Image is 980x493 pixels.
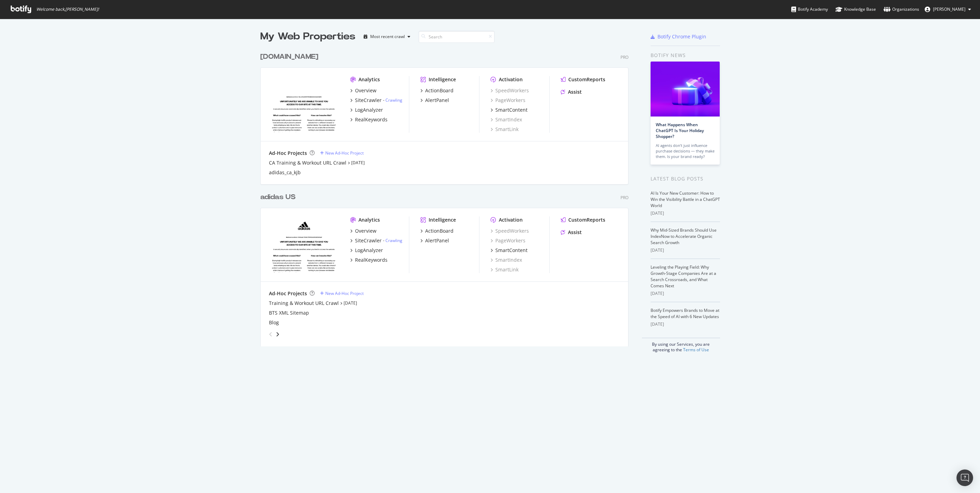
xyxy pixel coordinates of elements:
[561,76,605,83] a: CustomReports
[269,319,279,326] a: Blog
[269,150,307,157] div: Ad-Hoc Projects
[651,175,720,183] div: Latest Blog Posts
[269,159,346,166] div: CA Training & Workout URL Crawl
[495,247,528,254] div: SmartContent
[419,31,495,43] input: Search
[620,54,628,60] div: Pro
[561,229,582,236] a: Assist
[420,97,449,104] a: AlertPanel
[429,76,456,83] div: Intelligence
[491,266,519,273] a: SmartLink
[350,247,383,254] a: LogAnalyzer
[491,87,529,94] a: SpeedWorkers
[269,169,301,176] div: adidas_ca_kjb
[425,97,449,104] div: AlertPanel
[36,7,99,12] span: Welcome back, [PERSON_NAME] !
[383,97,402,103] div: -
[425,227,454,234] div: ActionBoard
[651,227,717,245] a: Why Mid-Sized Brands Should Use IndexNow to Accelerate Organic Search Growth
[350,106,383,113] a: LogAnalyzer
[568,216,605,223] div: CustomReports
[651,307,719,319] a: Botify Empowers Brands to Move at the Speed of AI with 6 New Updates
[791,6,828,13] div: Botify Academy
[260,192,298,202] a: adidas US
[325,290,364,296] div: New Ad-Hoc Project
[657,33,706,40] div: Botify Chrome Plugin
[361,31,413,42] button: Most recent crawl
[499,216,523,223] div: Activation
[269,300,339,307] a: Training & Workout URL Crawl
[429,216,456,223] div: Intelligence
[320,290,364,296] a: New Ad-Hoc Project
[933,6,965,12] span: Erika Ambriz
[491,257,522,263] a: SmartIndex
[385,97,402,103] a: Crawling
[491,227,529,234] a: SpeedWorkers
[355,257,388,263] div: RealKeywords
[919,4,977,15] button: [PERSON_NAME]
[651,321,720,327] div: [DATE]
[350,87,376,94] a: Overview
[420,227,454,234] a: ActionBoard
[491,106,528,113] a: SmartContent
[269,290,307,297] div: Ad-Hoc Projects
[651,190,720,208] a: AI Is Your New Customer: How to Win the Visibility Battle in a ChatGPT World
[260,44,634,346] div: grid
[260,52,321,62] a: [DOMAIN_NAME]
[568,229,582,236] div: Assist
[350,257,388,263] a: RealKeywords
[269,76,339,132] img: adidas.ca
[350,116,388,123] a: RealKeywords
[355,237,382,244] div: SiteCrawler
[355,247,383,254] div: LogAnalyzer
[420,87,454,94] a: ActionBoard
[260,52,318,62] div: [DOMAIN_NAME]
[344,300,357,306] a: [DATE]
[358,76,380,83] div: Analytics
[260,192,296,202] div: adidas US
[651,210,720,216] div: [DATE]
[358,216,380,223] div: Analytics
[351,160,365,166] a: [DATE]
[568,76,605,83] div: CustomReports
[642,338,720,353] div: By using our Services, you are agreeing to the
[355,97,382,104] div: SiteCrawler
[491,116,522,123] a: SmartIndex
[651,52,720,59] div: Botify news
[651,33,706,40] a: Botify Chrome Plugin
[956,469,973,486] div: Open Intercom Messenger
[420,237,449,244] a: AlertPanel
[385,238,402,243] a: Crawling
[275,331,280,338] div: angle-right
[491,237,525,244] a: PageWorkers
[269,216,339,272] img: adidas.com/us
[269,309,309,316] a: BTS XML Sitemap
[350,237,402,244] a: SiteCrawler- Crawling
[651,290,720,297] div: [DATE]
[683,347,709,353] a: Terms of Use
[620,195,628,201] div: Pro
[491,126,519,133] div: SmartLink
[266,329,275,340] div: angle-left
[425,237,449,244] div: AlertPanel
[355,87,376,94] div: Overview
[355,116,388,123] div: RealKeywords
[884,6,919,13] div: Organizations
[325,150,364,156] div: New Ad-Hoc Project
[491,97,525,104] a: PageWorkers
[425,87,454,94] div: ActionBoard
[499,76,523,83] div: Activation
[320,150,364,156] a: New Ad-Hoc Project
[355,227,376,234] div: Overview
[383,238,402,243] div: -
[656,122,704,139] a: What Happens When ChatGPT Is Your Holiday Shopper?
